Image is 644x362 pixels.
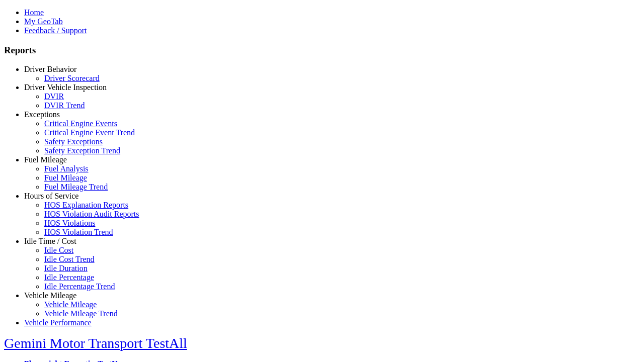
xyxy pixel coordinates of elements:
[44,219,95,227] a: HOS Violations
[44,164,89,173] a: Fuel Analysis
[44,101,85,110] a: DVIR Trend
[44,309,118,318] a: Vehicle Mileage Trend
[24,155,67,164] a: Fuel Mileage
[24,65,76,73] a: Driver Behavior
[44,183,108,191] a: Fuel Mileage Trend
[24,192,78,200] a: Hours of Service
[44,264,88,273] a: Idle Duration
[24,26,87,35] a: Feedback / Support
[44,228,113,236] a: HOS Violation Trend
[24,291,76,300] a: Vehicle Mileage
[44,137,103,146] a: Safety Exceptions
[44,119,117,128] a: Critical Engine Events
[4,335,187,351] a: Gemini Motor Transport TestAll
[44,173,87,182] a: Fuel Mileage
[44,282,115,291] a: Idle Percentage Trend
[24,83,107,92] a: Driver Vehicle Inspection
[24,8,44,17] a: Home
[44,246,73,254] a: Idle Cost
[44,92,64,101] a: DVIR
[24,237,76,245] a: Idle Time / Cost
[44,210,139,218] a: HOS Violation Audit Reports
[44,146,120,155] a: Safety Exception Trend
[4,45,640,56] h3: Reports
[44,273,94,282] a: Idle Percentage
[24,318,92,327] a: Vehicle Performance
[44,74,100,82] a: Driver Scorecard
[44,300,97,309] a: Vehicle Mileage
[44,255,95,263] a: Idle Cost Trend
[44,128,135,137] a: Critical Engine Event Trend
[44,201,128,209] a: HOS Explanation Reports
[24,110,60,119] a: Exceptions
[24,17,63,26] a: My GeoTab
